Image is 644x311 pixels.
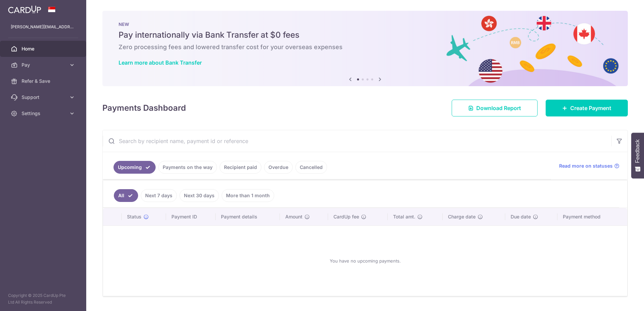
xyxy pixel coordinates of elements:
img: CardUp [8,5,41,13]
span: Charge date [448,213,476,220]
a: Next 30 days [180,189,219,202]
span: Amount [285,213,302,220]
a: Upcoming [114,161,156,174]
h6: Zero processing fees and lowered transfer cost for your overseas expenses [119,43,612,51]
span: Download Report [476,104,521,112]
div: You have no upcoming payments. [111,231,619,290]
img: Bank transfer banner [102,11,628,86]
h5: Pay internationally via Bank Transfer at $0 fees [119,30,612,40]
input: Search by recipient name, payment id or reference [103,130,611,152]
span: Total amt. [393,213,415,220]
a: Next 7 days [141,189,177,202]
span: Settings [22,110,66,117]
th: Payment ID [166,208,216,226]
span: Read more on statuses [559,163,613,169]
h4: Payments Dashboard [102,102,186,114]
a: More than 1 month [222,189,274,202]
a: Overdue [264,161,293,174]
a: All [114,189,138,202]
a: Download Report [452,100,538,116]
th: Payment method [557,208,627,226]
a: Payments on the way [158,161,217,174]
button: Feedback - Show survey [631,133,644,178]
a: Learn more about Bank Transfer [119,59,202,66]
th: Payment details [216,208,280,226]
p: NEW [119,22,612,27]
a: Cancelled [295,161,327,174]
p: [PERSON_NAME][EMAIL_ADDRESS][DOMAIN_NAME] [11,24,75,30]
span: Support [22,94,66,101]
span: Create Payment [570,104,611,112]
span: Status [127,213,141,220]
span: Pay [22,62,66,68]
span: Due date [511,213,531,220]
a: Create Payment [546,100,628,116]
span: CardUp fee [333,213,359,220]
span: Feedback [635,139,641,163]
span: Home [22,45,66,52]
a: Read more on statuses [559,163,619,169]
a: Recipient paid [220,161,261,174]
span: Refer & Save [22,78,66,84]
